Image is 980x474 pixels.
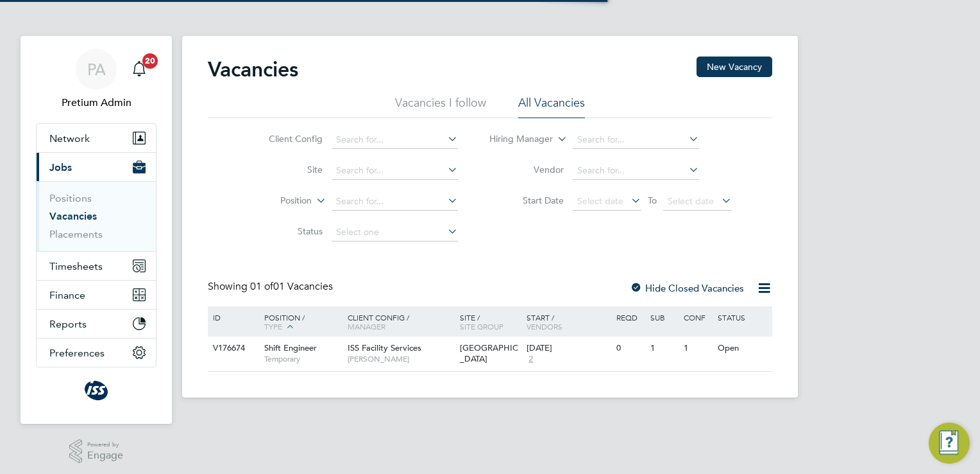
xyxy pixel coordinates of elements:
[490,164,564,175] label: Vendor
[647,337,680,360] div: 1
[87,61,106,78] span: PA
[250,280,333,293] span: 01 Vacancies
[332,162,458,180] input: Search for...
[332,131,458,149] input: Search for...
[527,354,535,365] span: 2
[680,337,714,360] div: 1
[644,192,661,209] span: To
[37,338,156,367] button: Preferences
[490,195,564,206] label: Start Date
[573,131,699,149] input: Search for...
[49,210,97,222] a: Vacancies
[714,337,770,360] div: Open
[37,181,156,251] div: Jobs
[37,252,156,280] button: Timesheets
[21,36,172,424] nav: Main navigation
[210,337,255,360] div: V176674
[680,306,714,328] div: Conf
[69,439,124,464] a: Powered byEngage
[668,195,714,207] span: Select date
[37,281,156,309] button: Finance
[460,342,518,364] span: [GEOGRAPHIC_DATA]
[348,354,453,364] span: [PERSON_NAME]
[344,306,457,337] div: Client Config /
[929,423,970,464] button: Engage Resource Center
[84,380,108,401] img: issfs-logo-retina.png
[264,342,317,353] span: Shift Engineer
[208,280,335,294] div: Showing
[348,321,385,331] span: Manager
[49,318,87,330] span: Reports
[264,321,282,331] span: Type
[479,133,553,146] label: Hiring Manager
[697,57,772,77] button: New Vacancy
[613,306,646,328] div: Reqd
[395,95,486,118] li: Vacancies I follow
[249,164,323,175] label: Site
[577,195,623,207] span: Select date
[255,306,344,338] div: Position /
[249,225,323,237] label: Status
[36,380,156,401] a: Go to home page
[527,321,562,331] span: Vendors
[348,342,421,353] span: ISS Facility Services
[249,133,323,145] label: Client Config
[457,306,524,337] div: Site /
[49,347,105,359] span: Preferences
[332,193,458,211] input: Search for...
[264,354,341,364] span: Temporary
[630,282,744,294] label: Hide Closed Vacancies
[573,162,699,180] input: Search for...
[250,280,273,293] span: 01 of
[126,49,152,90] a: 20
[36,49,156,110] a: PAPretium Admin
[208,57,298,82] h2: Vacancies
[523,306,613,337] div: Start /
[49,192,92,204] a: Positions
[527,343,610,354] div: [DATE]
[37,153,156,181] button: Jobs
[238,195,312,207] label: Position
[210,306,255,328] div: ID
[37,124,156,152] button: Network
[49,289,85,301] span: Finance
[142,53,158,69] span: 20
[36,95,156,110] span: Pretium Admin
[518,95,585,118] li: All Vacancies
[647,306,680,328] div: Sub
[49,132,90,145] span: Network
[87,450,123,461] span: Engage
[49,161,72,173] span: Jobs
[332,224,458,241] input: Select one
[87,439,123,450] span: Powered by
[613,337,646,360] div: 0
[49,228,103,240] a: Placements
[460,321,503,331] span: Site Group
[49,260,103,272] span: Timesheets
[37,310,156,338] button: Reports
[714,306,770,328] div: Status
